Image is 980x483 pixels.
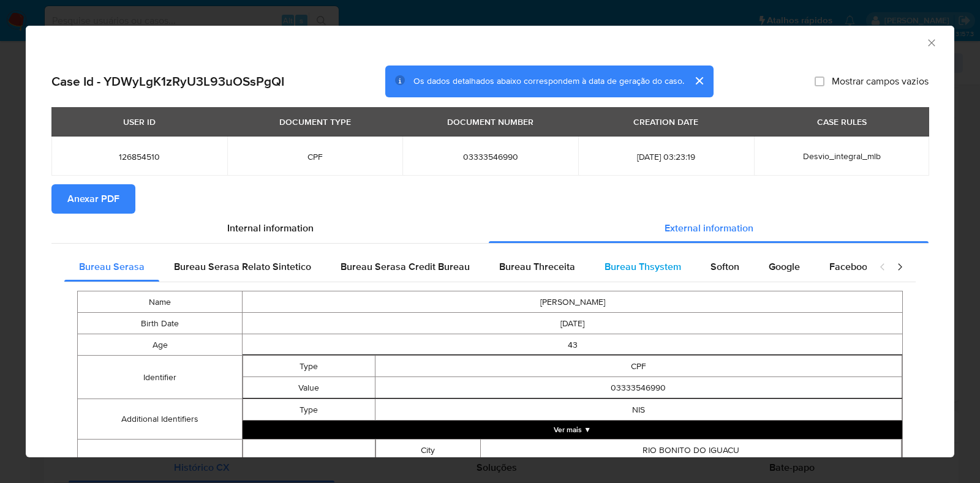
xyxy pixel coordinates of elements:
[375,440,481,461] td: City
[78,291,243,313] td: Name
[710,260,739,274] span: Softon
[243,421,902,439] button: Expand array
[684,66,714,95] button: cerrar
[665,221,753,235] span: External information
[243,291,903,313] td: [PERSON_NAME]
[66,151,213,162] span: 126854510
[78,313,243,334] td: Birth Date
[116,111,163,132] div: USER ID
[375,356,902,377] td: CPF
[375,377,902,399] td: 03333546990
[78,399,243,440] td: Additional Identifiers
[79,260,145,274] span: Bureau Serasa
[227,221,314,235] span: Internal information
[593,151,739,162] span: [DATE] 03:23:19
[341,260,470,274] span: Bureau Serasa Credit Bureau
[243,334,903,356] td: 43
[26,26,954,457] div: closure-recommendation-modal
[67,185,119,212] span: Anexar PDF
[174,260,311,274] span: Bureau Serasa Relato Sintetico
[51,184,135,214] button: Anexar PDF
[769,260,800,274] span: Google
[829,260,872,274] span: Facebook
[375,399,902,421] td: NIS
[243,356,375,377] td: Type
[78,334,243,356] td: Age
[243,377,375,399] td: Value
[499,260,575,274] span: Bureau Threceita
[440,111,541,132] div: DOCUMENT NUMBER
[810,111,874,132] div: CASE RULES
[272,111,358,132] div: DOCUMENT TYPE
[64,252,867,282] div: Detailed external info
[243,399,375,421] td: Type
[417,151,563,162] span: 03333546990
[925,37,937,48] button: Fechar a janela
[605,260,681,274] span: Bureau Thsystem
[242,151,388,162] span: CPF
[803,150,881,162] span: Desvio_integral_mlb
[243,313,903,334] td: [DATE]
[51,73,284,89] h2: Case Id - YDWyLgK1zRyU3L93uOSsPgQI
[413,75,684,88] span: Os dados detalhados abaixo correspondem à data de geração do caso.
[626,111,706,132] div: CREATION DATE
[78,356,243,399] td: Identifier
[832,75,929,88] span: Mostrar campos vazios
[815,77,824,86] input: Mostrar campos vazios
[51,214,929,243] div: Detailed info
[481,440,902,461] td: RIO BONITO DO IGUACU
